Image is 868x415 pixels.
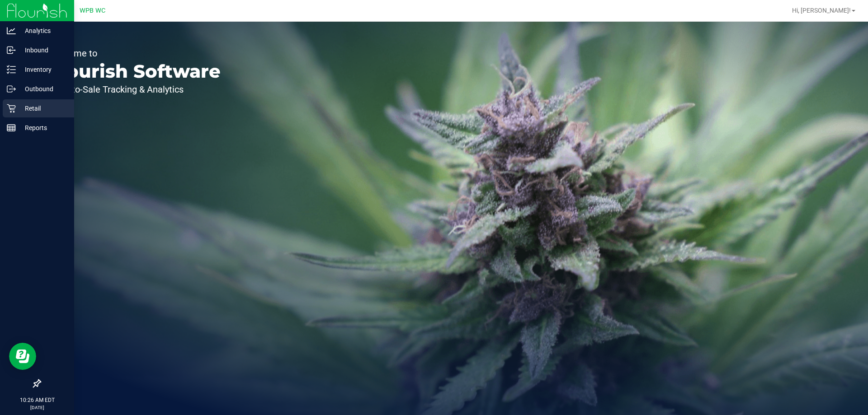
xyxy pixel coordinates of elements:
[16,122,70,133] p: Reports
[4,404,70,411] p: [DATE]
[16,25,70,36] p: Analytics
[4,396,70,404] p: 10:26 AM EDT
[7,123,16,132] inline-svg: Reports
[16,45,70,56] p: Inbound
[7,46,16,55] inline-svg: Inbound
[7,84,16,93] inline-svg: Outbound
[7,26,16,35] inline-svg: Analytics
[16,84,70,94] p: Outbound
[49,49,221,58] p: Welcome to
[9,343,36,370] iframe: Resource center
[792,7,851,14] span: Hi, [PERSON_NAME]!
[16,64,70,75] p: Inventory
[7,65,16,74] inline-svg: Inventory
[16,103,70,114] p: Retail
[7,104,16,113] inline-svg: Retail
[49,85,221,94] p: Seed-to-Sale Tracking & Analytics
[80,7,105,14] span: WPB WC
[49,62,221,80] p: Flourish Software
